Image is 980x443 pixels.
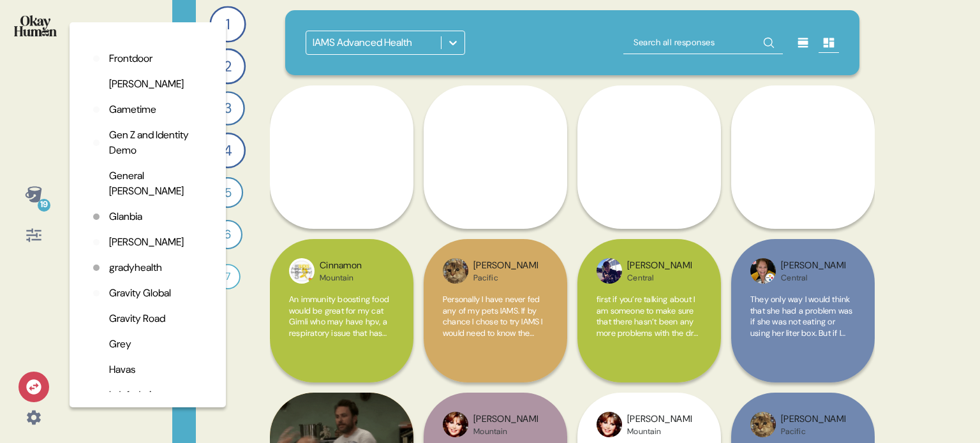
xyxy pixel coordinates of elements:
div: 5 [212,177,243,208]
p: Gravity Global [109,286,171,301]
div: 7 [215,264,241,289]
p: hdyfadmin [109,388,157,403]
div: 19 [38,199,50,212]
div: [PERSON_NAME] [627,259,692,273]
div: Cinnamon [320,259,362,273]
div: [PERSON_NAME] [627,412,692,426]
div: [PERSON_NAME] [781,412,845,426]
p: Gen Z and Identity Demo [109,127,205,158]
div: Mountain [627,426,692,437]
img: profilepic_7271226572895091.jpg [443,412,468,437]
img: profilepic_5384042878281458.jpg [750,258,776,284]
img: profilepic_7776587615692055.jpg [289,258,315,284]
div: Pacific [781,426,845,437]
img: okayhuman.3b1b6348.png [14,15,57,36]
div: [PERSON_NAME] [473,259,538,273]
p: Frontdoor [109,51,152,66]
div: Pacific [473,273,538,283]
p: [PERSON_NAME] [109,235,184,250]
img: profilepic_4813955705354555.jpg [750,412,776,437]
img: profilepic_4813955705354555.jpg [443,258,468,284]
div: 4 [210,133,246,168]
p: Havas [109,362,135,377]
p: [PERSON_NAME] [109,76,184,92]
div: 2 [210,48,246,84]
p: Gametime [109,102,156,117]
div: 3 [211,91,245,126]
div: Central [781,273,845,283]
div: Mountain [320,273,362,283]
p: Gravity Road [109,311,165,326]
p: Grey [109,337,131,352]
div: 6 [213,220,242,249]
div: 1 [209,6,246,42]
p: Glanbia [109,209,142,224]
p: General [PERSON_NAME] [109,168,205,199]
p: gradyhealth [109,260,162,275]
div: IAMS Advanced Health [313,35,412,50]
img: profilepic_5113520575367512.jpg [597,258,622,284]
div: [PERSON_NAME] [781,259,845,273]
div: Central [627,273,692,283]
div: Mountain [473,426,538,437]
img: profilepic_7271226572895091.jpg [597,412,622,437]
div: [PERSON_NAME] [473,412,538,426]
input: Search all responses [623,31,783,54]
